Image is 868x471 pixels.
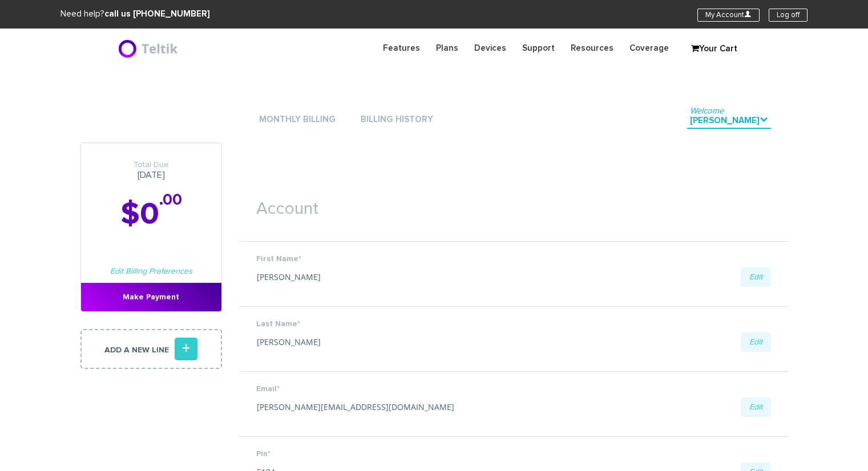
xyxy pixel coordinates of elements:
[741,267,771,287] a: Edit
[744,10,752,18] i: U
[81,160,221,170] span: Total Due
[466,37,514,59] a: Devices
[110,267,192,275] a: Edit Billing Preferences
[741,397,771,417] a: Edit
[760,115,768,124] i: .
[428,37,466,59] a: Plans
[514,37,563,59] a: Support
[256,318,771,330] label: Last Name*
[375,37,428,59] a: Features
[80,329,222,369] a: Add a new line+
[687,113,771,129] a: Welcome[PERSON_NAME].
[81,198,221,232] h2: $0
[175,338,197,360] i: +
[118,37,181,60] img: BriteX
[159,192,182,208] sup: .00
[239,182,788,224] h1: Account
[256,112,338,128] a: Monthly Billing
[769,9,808,22] a: Log off
[81,160,221,181] h3: [DATE]
[621,37,677,59] a: Coverage
[741,332,771,352] a: Edit
[685,40,742,58] a: Your Cart
[60,10,210,18] span: Need help?
[81,283,221,311] a: Make Payment
[358,112,436,128] a: Billing History
[256,253,771,265] label: First Name*
[563,37,621,59] a: Resources
[697,9,760,22] a: My AccountU
[690,107,724,115] span: Welcome
[104,10,210,18] strong: call us [PHONE_NUMBER]
[256,383,771,395] label: Email*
